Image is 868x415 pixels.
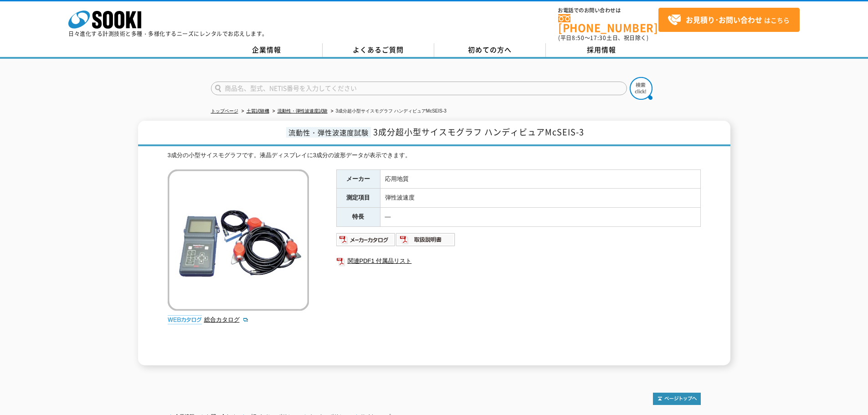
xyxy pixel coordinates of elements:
span: 初めての方へ [468,45,512,55]
a: よくあるご質問 [323,43,434,57]
span: (平日 ～ 土日、祝日除く) [558,34,648,42]
a: 総合カタログ [204,316,249,323]
img: メーカーカタログ [336,232,396,247]
td: 応用地質 [380,169,700,189]
input: 商品名、型式、NETIS番号を入力してください [211,82,627,95]
a: [PHONE_NUMBER] [558,14,658,33]
div: 3成分の小型サイスモグラフです。液晶ディスプレイに3成分の波形データが表示できます。 [168,151,701,160]
img: トップページへ [653,393,701,405]
span: 3成分超小型サイスモグラフ ハンディビュアMcSEIS-3 [373,126,584,138]
a: メーカーカタログ [336,238,396,245]
span: 8:50 [572,34,585,42]
a: 関連PDF1 付属品リスト [336,255,701,267]
img: 取扱説明書 [396,232,456,247]
img: webカタログ [168,315,202,324]
th: 特長 [336,208,380,227]
img: btn_search.png [630,77,652,100]
td: ― [380,208,700,227]
a: 取扱説明書 [396,238,456,245]
td: 弾性波速度 [380,189,700,208]
a: トップページ [211,108,238,113]
span: 流動性・弾性波速度試験 [286,127,371,138]
a: 土質試験機 [247,108,269,113]
a: 初めての方へ [434,43,546,57]
a: 流動性・弾性波速度試験 [277,108,328,113]
span: はこちら [668,13,790,27]
a: お見積り･お問い合わせはこちら [658,8,800,32]
span: お電話でのお問い合わせは [558,8,658,13]
a: 企業情報 [211,43,323,57]
th: メーカー [336,169,380,189]
span: 17:30 [590,34,606,42]
li: 3成分超小型サイスモグラフ ハンディビュアMcSEIS-3 [329,107,447,116]
a: 採用情報 [546,43,657,57]
strong: お見積り･お問い合わせ [686,14,762,25]
p: 日々進化する計測技術と多種・多様化するニーズにレンタルでお応えします。 [68,31,268,36]
img: 3成分超小型サイスモグラフ ハンディビュアMcSEIS-3 [168,169,309,311]
th: 測定項目 [336,189,380,208]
